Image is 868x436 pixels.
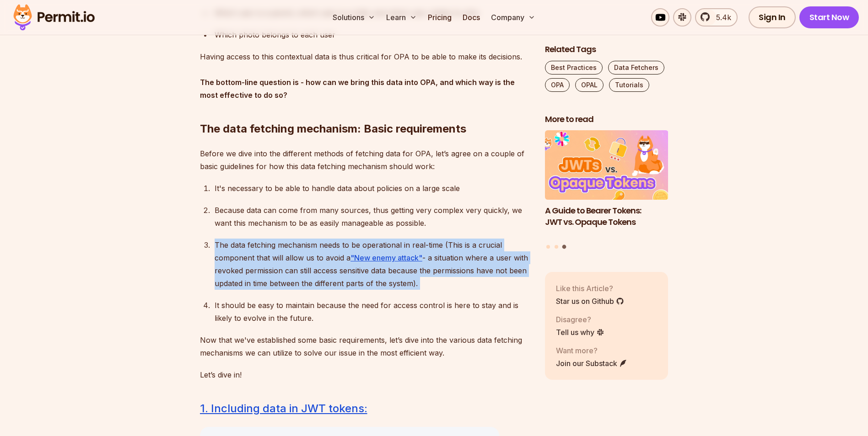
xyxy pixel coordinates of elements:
[609,78,649,92] a: Tutorials
[545,61,603,74] a: Best Practices
[562,245,566,249] button: Go to slide 3
[711,12,731,23] span: 5.4k
[200,78,515,100] strong: The bottom-line question is - how can we bring this data into OPA, and which way is the most effe...
[200,368,530,381] p: Let’s dive in!
[545,44,669,55] h2: Related Tags
[545,131,669,239] li: 3 of 3
[556,296,624,307] a: Star us on Github
[545,205,669,228] h3: A Guide to Bearer Tokens: JWT vs. Opaque Tokens
[545,78,570,92] a: OPA
[575,78,604,92] a: OPAL
[200,85,530,136] h2: The data fetching mechanism: Basic requirements
[608,61,664,74] a: Data Fetchers
[215,204,530,229] p: Because data can come from many sources, thus getting very complex very quickly, we want this mec...
[383,8,421,27] button: Learn
[749,6,796,28] a: Sign In
[9,2,99,33] img: Permit logo
[459,8,484,27] a: Docs
[556,345,627,356] p: Want more?
[200,147,530,173] p: Before we dive into the different methods of fetching data for OPA, let’s agree on a couple of ba...
[545,131,669,250] div: Posts
[215,182,530,195] p: It's necessary to be able to handle data about policies on a large scale
[215,239,530,290] p: The data fetching mechanism needs to be operational in real-time (This is a crucial component tha...
[329,8,379,27] button: Solutions
[695,8,738,27] a: 5.4k
[350,253,422,262] a: "New enemy attack"
[556,314,604,325] p: Disagree?
[487,8,539,27] button: Company
[546,245,550,249] button: Go to slide 1
[545,114,669,125] h2: More to read
[556,327,604,338] a: Tell us why
[215,299,530,324] p: It should be easy to maintain because the need for access control is here to stay and is likely t...
[555,245,558,249] button: Go to slide 2
[545,131,669,200] img: A Guide to Bearer Tokens: JWT vs. Opaque Tokens
[556,358,627,369] a: Join our Substack
[556,283,624,294] p: Like this Article?
[200,334,530,359] p: Now that we've established some basic requirements, let’s dive into the various data fetching mec...
[424,8,455,27] a: Pricing
[200,402,367,415] a: 1. Including data in JWT tokens:
[200,50,530,101] p: Having access to this contextual data is thus critical for OPA to be able to make its decisions.
[799,6,859,28] a: Start Now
